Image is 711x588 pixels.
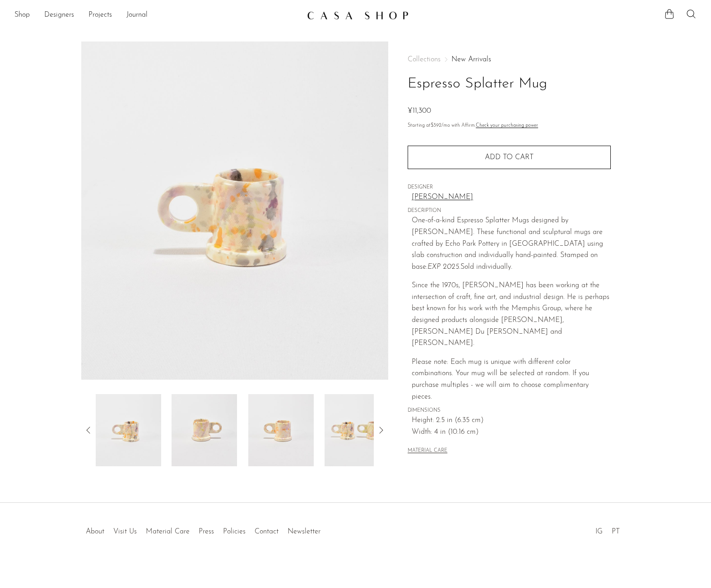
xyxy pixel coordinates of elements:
[14,9,30,21] a: Shop
[412,192,611,203] a: [PERSON_NAME]
[325,394,390,466] img: Espresso Splatter Mug
[428,263,460,271] em: EXP 2025.
[412,358,589,400] span: Please note: Each mug is unique with different color combinations. Your mug will be selected at r...
[408,73,611,96] h1: Espresso Splatter Mug
[88,9,112,21] a: Projects
[14,8,300,23] nav: Desktop navigation
[86,528,104,535] a: About
[412,215,611,273] p: Sold individually.
[81,41,389,380] img: Espresso Splatter Mug
[591,521,624,538] ul: Social Medias
[408,122,611,130] p: Starting at /mo with Affirm.
[14,8,300,23] ul: NEW HEADER MENU
[451,56,491,63] a: New Arrivals
[595,528,603,535] a: IG
[431,123,441,128] span: $392
[126,9,148,21] a: Journal
[412,282,609,347] span: Since the 1970s, [PERSON_NAME] has been working at the intersection of craft, fine art, and indus...
[223,528,246,535] a: Policies
[408,448,447,455] button: MATERIAL CARE
[408,56,441,63] span: Collections
[412,217,603,270] span: One-of-a-kind Espresso Splatter Mugs designed by [PERSON_NAME]. These functional and sculptural m...
[485,154,534,161] span: Add to cart
[408,407,611,415] span: DIMENSIONS
[412,427,611,438] span: Width: 4 in (10.16 cm)
[255,528,279,535] a: Contact
[612,528,620,535] a: PT
[81,521,325,538] ul: Quick links
[412,415,611,427] span: Height: 2.5 in (6.35 cm)
[408,56,611,63] nav: Breadcrumbs
[408,207,611,215] span: DESCRIPTION
[408,107,431,115] span: ¥11,300
[476,123,538,128] a: Check your purchasing power - Learn more about Affirm Financing (opens in modal)
[199,528,214,535] a: Press
[408,184,611,192] span: DESIGNER
[96,394,161,466] img: Espresso Splatter Mug
[408,146,611,169] button: Add to cart
[172,394,237,466] img: Espresso Splatter Mug
[146,528,190,535] a: Material Care
[44,9,74,21] a: Designers
[248,394,314,466] img: Espresso Splatter Mug
[113,528,137,535] a: Visit Us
